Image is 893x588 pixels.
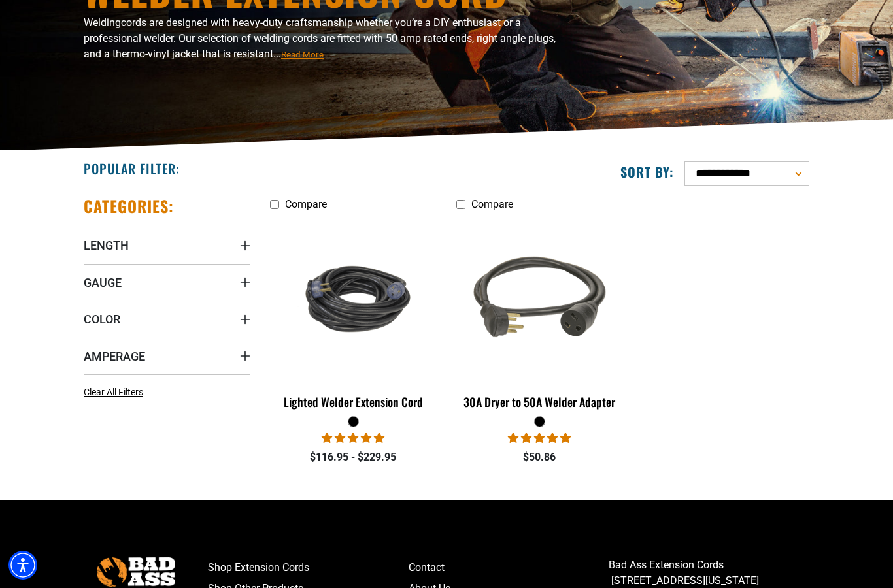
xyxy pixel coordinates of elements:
div: $50.86 [456,449,623,465]
a: black 30A Dryer to 50A Welder Adapter [456,217,623,416]
img: Bad Ass Extension Cords [97,557,175,587]
span: Clear All Filters [84,387,143,397]
a: black Lighted Welder Extension Cord [270,217,437,416]
img: black [457,223,622,374]
span: Compare [285,198,327,210]
span: Compare [471,198,513,210]
a: Contact [409,557,609,578]
p: Welding [84,15,561,62]
span: Read More [281,50,324,59]
summary: Gauge [84,264,250,301]
div: Lighted Welder Extension Cord [270,396,437,408]
a: Shop Extension Cords [208,557,409,578]
div: Accessibility Menu [8,551,37,580]
summary: Length [84,227,250,263]
span: Length [84,238,129,253]
span: cords are designed with heavy-duty craftsmanship whether you’re a DIY enthusiast or a professiona... [84,16,556,60]
summary: Color [84,301,250,337]
h2: Categories: [84,196,174,216]
span: Gauge [84,275,122,290]
img: black [271,248,436,349]
span: 5.00 stars [322,432,384,444]
span: 5.00 stars [508,432,571,444]
div: $116.95 - $229.95 [270,449,437,465]
summary: Amperage [84,338,250,374]
a: Clear All Filters [84,385,148,399]
h2: Popular Filter: [84,160,180,177]
label: Sort by: [620,163,674,180]
span: Amperage [84,349,145,364]
span: Color [84,312,120,327]
div: 30A Dryer to 50A Welder Adapter [456,396,623,408]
